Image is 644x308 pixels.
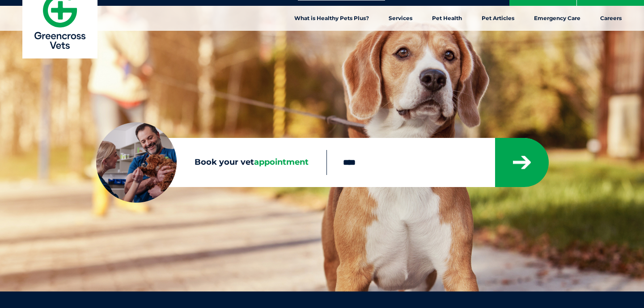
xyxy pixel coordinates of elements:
[590,6,631,31] a: Careers
[379,6,422,31] a: Services
[96,156,326,169] label: Book your vet
[422,6,472,31] a: Pet Health
[284,6,379,31] a: What is Healthy Pets Plus?
[472,6,524,31] a: Pet Articles
[524,6,590,31] a: Emergency Care
[254,157,309,167] span: appointment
